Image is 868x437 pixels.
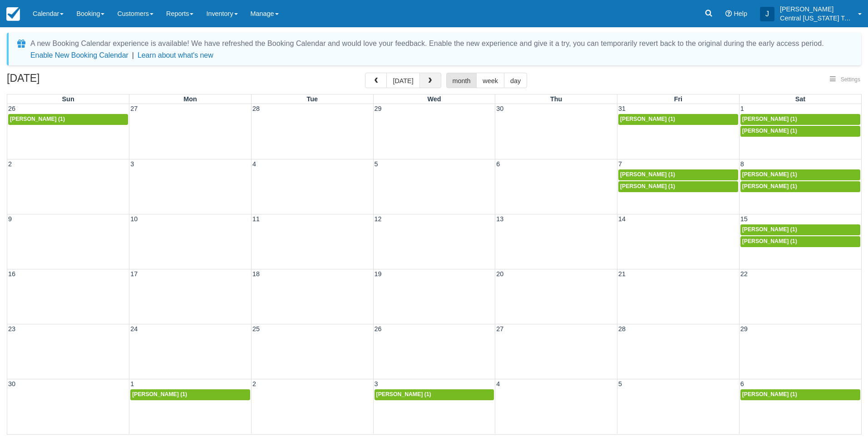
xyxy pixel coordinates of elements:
[7,73,122,89] h2: [DATE]
[129,215,138,223] span: 10
[742,391,797,397] span: [PERSON_NAME] (1)
[740,270,749,278] span: 22
[617,160,623,168] span: 7
[252,105,261,112] span: 28
[841,76,860,83] span: Settings
[740,126,860,137] a: [PERSON_NAME] (1)
[129,105,138,112] span: 27
[376,391,431,397] span: [PERSON_NAME] (1)
[740,169,860,180] a: [PERSON_NAME] (1)
[618,114,738,125] a: [PERSON_NAME] (1)
[374,380,379,387] span: 3
[252,270,261,278] span: 18
[742,128,797,134] span: [PERSON_NAME] (1)
[824,73,866,86] button: Settings
[504,73,527,88] button: day
[617,380,623,387] span: 5
[734,10,747,17] span: Help
[617,105,626,112] span: 31
[7,215,13,223] span: 9
[62,95,74,103] span: Sun
[30,51,128,60] button: Enable New Booking Calendar
[252,160,257,168] span: 4
[129,160,135,168] span: 3
[620,183,675,189] span: [PERSON_NAME] (1)
[617,325,626,333] span: 28
[740,389,860,400] a: [PERSON_NAME] (1)
[740,236,860,247] a: [PERSON_NAME] (1)
[8,114,128,125] a: [PERSON_NAME] (1)
[129,380,135,387] span: 1
[742,116,797,122] span: [PERSON_NAME] (1)
[30,38,824,49] div: A new Booking Calendar experience is available! We have refreshed the Booking Calendar and would ...
[183,95,197,103] span: Mon
[7,160,13,168] span: 2
[375,389,494,400] a: [PERSON_NAME] (1)
[374,270,383,278] span: 19
[374,325,383,333] span: 26
[740,325,749,333] span: 29
[760,7,774,21] div: J
[374,160,379,168] span: 5
[446,73,477,88] button: month
[132,391,187,397] span: [PERSON_NAME] (1)
[742,171,797,178] span: [PERSON_NAME] (1)
[620,116,675,122] span: [PERSON_NAME] (1)
[740,105,745,112] span: 1
[617,270,626,278] span: 21
[252,325,261,333] span: 25
[620,171,675,178] span: [PERSON_NAME] (1)
[10,116,65,122] span: [PERSON_NAME] (1)
[742,226,797,233] span: [PERSON_NAME] (1)
[427,95,441,103] span: Wed
[740,181,860,192] a: [PERSON_NAME] (1)
[740,380,745,387] span: 6
[618,181,738,192] a: [PERSON_NAME] (1)
[6,7,20,21] img: checkfront-main-nav-mini-logo.png
[495,380,501,387] span: 4
[495,160,501,168] span: 6
[740,114,860,125] a: [PERSON_NAME] (1)
[7,380,16,387] span: 30
[252,215,261,223] span: 11
[742,183,797,189] span: [PERSON_NAME] (1)
[129,325,138,333] span: 24
[7,105,16,112] span: 26
[130,389,250,400] a: [PERSON_NAME] (1)
[740,224,860,235] a: [PERSON_NAME] (1)
[138,51,213,59] a: Learn about what's new
[495,325,504,333] span: 27
[374,105,383,112] span: 29
[742,238,797,244] span: [PERSON_NAME] (1)
[386,73,419,88] button: [DATE]
[780,5,853,14] p: [PERSON_NAME]
[618,169,738,180] a: [PERSON_NAME] (1)
[550,95,562,103] span: Thu
[495,270,504,278] span: 20
[252,380,257,387] span: 2
[725,10,732,17] i: Help
[307,95,318,103] span: Tue
[740,160,745,168] span: 8
[374,215,383,223] span: 12
[132,51,134,59] span: |
[674,95,682,103] span: Fri
[617,215,626,223] span: 14
[495,105,504,112] span: 30
[476,73,504,88] button: week
[129,270,138,278] span: 17
[7,270,16,278] span: 16
[795,95,805,103] span: Sat
[780,14,853,23] p: Central [US_STATE] Tours
[740,215,749,223] span: 15
[7,325,16,333] span: 23
[495,215,504,223] span: 13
